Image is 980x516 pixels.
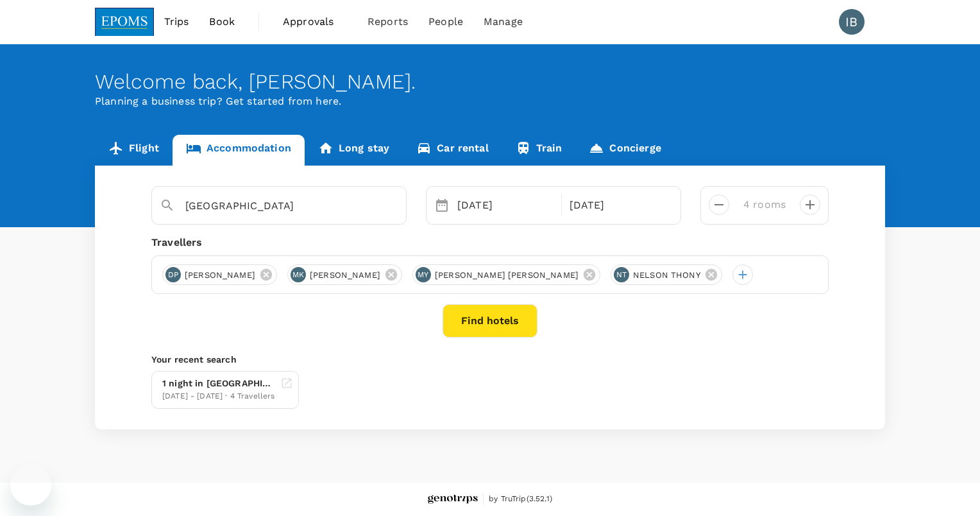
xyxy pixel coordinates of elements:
[564,193,671,218] div: [DATE]
[502,135,576,166] a: Train
[428,495,478,504] img: Genotrips - EPOMS
[162,264,277,285] div: DP[PERSON_NAME]
[443,304,537,338] button: Find hotels
[291,267,306,282] div: MK
[611,264,722,285] div: NTNELSON THONY
[367,14,408,30] span: Reports
[625,269,708,282] span: NELSON THONY
[427,269,586,282] span: [PERSON_NAME] [PERSON_NAME]
[10,465,51,506] iframe: Button to launch messaging window
[95,94,885,109] p: Planning a business trip? Get started from here.
[209,14,235,30] span: Book
[302,269,388,282] span: [PERSON_NAME]
[95,135,173,166] a: Flight
[412,264,600,285] div: MY[PERSON_NAME] [PERSON_NAME]
[287,264,402,285] div: MK[PERSON_NAME]
[575,135,674,166] a: Concierge
[305,135,403,166] a: Long stay
[95,70,885,94] div: Welcome back , [PERSON_NAME] .
[151,235,829,250] div: Travellers
[403,135,502,166] a: Car rental
[162,390,275,403] div: [DATE] - [DATE] · 4 Travellers
[839,9,865,35] div: IB
[416,267,431,282] div: MY
[165,267,181,282] div: DP
[428,14,463,30] span: People
[739,194,790,215] input: Add rooms
[452,193,559,218] div: [DATE]
[709,194,729,215] button: decrease
[397,205,400,207] button: Open
[151,353,829,366] p: Your recent search
[484,14,523,30] span: Manage
[95,8,154,36] img: EPOMS SDN BHD
[800,194,820,215] button: decrease
[177,269,263,282] span: [PERSON_NAME]
[614,267,629,282] div: NT
[173,135,305,166] a: Accommodation
[164,14,189,30] span: Trips
[162,377,275,390] div: 1 night in [GEOGRAPHIC_DATA]
[185,196,362,216] input: Search cities, hotels, work locations
[489,493,552,506] span: by TruTrip ( 3.52.1 )
[283,14,347,30] span: Approvals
